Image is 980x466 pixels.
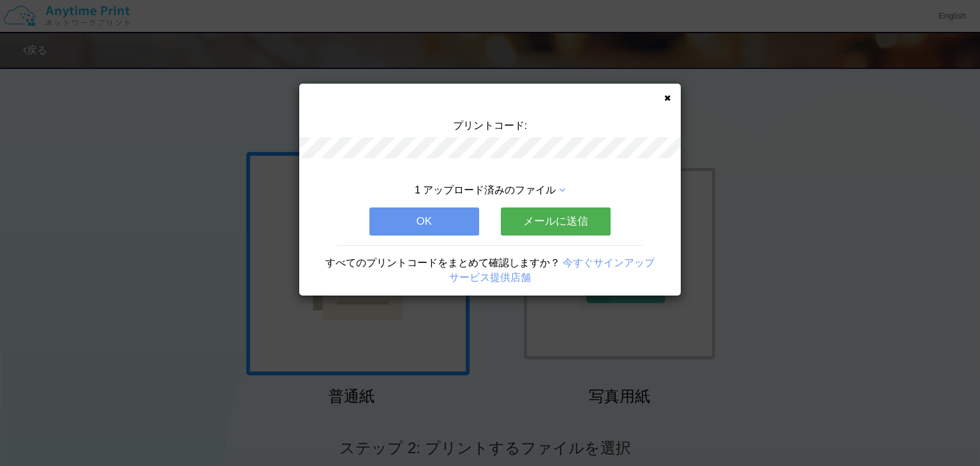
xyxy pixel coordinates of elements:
[453,120,527,131] span: プリントコード:
[563,257,655,268] a: 今すぐサインアップ
[369,207,479,236] button: OK
[325,257,560,268] span: すべてのプリントコードをまとめて確認しますか？
[501,207,611,236] button: メールに送信
[449,272,531,283] a: サービス提供店舗
[415,184,556,195] span: 1 アップロード済みのファイル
